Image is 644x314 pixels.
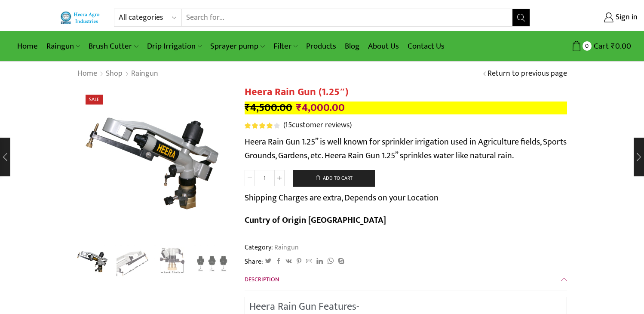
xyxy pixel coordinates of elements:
[611,40,631,53] bdi: 0.00
[115,245,150,281] a: outlet-screw
[273,242,299,253] a: Raingun
[182,9,512,26] input: Search for...
[131,68,159,80] a: Raingun
[154,245,190,280] li: 3 / 4
[245,213,386,228] b: Cuntry of Origin [GEOGRAPHIC_DATA]
[283,120,352,131] a: (15customer reviews)
[613,12,638,23] span: Sign in
[592,40,609,52] span: Cart
[245,135,567,163] p: Heera Rain Gun 1.25” is well known for sprinkler irrigation used in Agriculture fields, Sports Gr...
[245,123,281,129] span: 15
[269,36,302,56] a: Filter
[143,36,206,56] a: Drip Irrigation
[245,86,567,99] h1: Heera Rain Gun (1.25″)
[42,36,84,56] a: Raingun
[75,244,110,280] img: Heera Raingun 1.50
[249,302,562,312] h2: Heera Rain Gun Features-
[245,123,273,129] span: Rated out of 5 based on customer ratings
[403,36,449,56] a: Contact Us
[296,99,302,117] span: ₹
[206,36,269,56] a: Sprayer pump
[154,245,190,281] a: Adjestmen
[245,123,279,129] div: Rated 4.00 out of 5
[512,9,530,26] button: Search button
[105,68,123,80] a: Shop
[115,245,150,280] li: 2 / 4
[488,68,567,80] a: Return to previous page
[77,68,159,80] nav: Breadcrumb
[611,40,615,53] span: ₹
[245,269,567,290] a: Description
[293,170,375,187] button: Add to cart
[245,274,279,284] span: Description
[340,36,364,56] a: Blog
[245,99,250,117] span: ₹
[364,36,403,56] a: About Us
[302,36,340,56] a: Products
[245,191,439,205] p: Shipping Charges are extra, Depends on your Location
[75,245,110,280] li: 1 / 4
[77,86,232,241] div: 1 / 4
[245,257,263,267] span: Share:
[84,36,142,56] a: Brush Cutter
[13,36,42,56] a: Home
[583,41,592,50] span: 0
[285,119,292,132] span: 15
[194,245,230,281] img: Rain Gun Nozzle
[539,38,631,54] a: 0 Cart ₹0.00
[77,86,232,241] img: Heera Raingun 1.50
[194,245,230,280] li: 4 / 4
[77,68,98,80] a: Home
[543,10,638,25] a: Sign in
[255,170,274,186] input: Product quantity
[245,243,299,252] span: Category:
[86,95,103,105] span: Sale
[245,99,292,117] bdi: 4,500.00
[296,99,345,117] bdi: 4,000.00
